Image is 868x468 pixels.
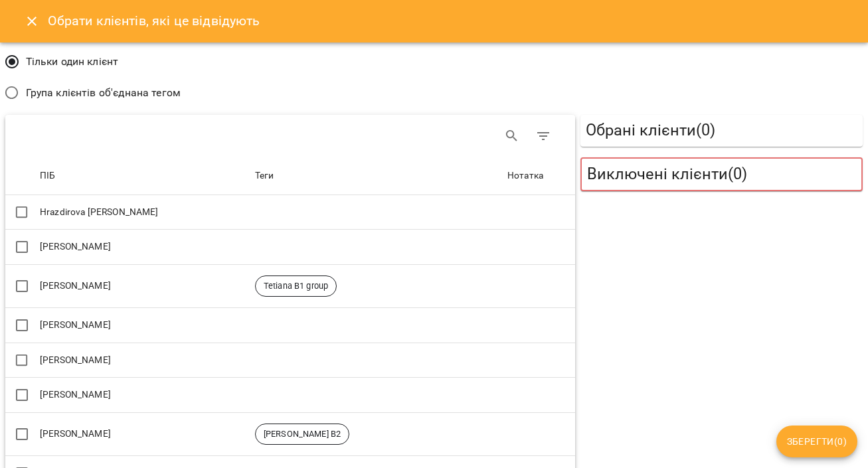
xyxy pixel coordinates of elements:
[507,168,543,184] div: Нотатка
[256,280,336,292] span: Tetiana B1 group
[496,120,528,152] button: Search
[37,412,252,455] td: [PERSON_NAME]
[776,426,857,457] button: Зберегти(0)
[5,115,575,157] div: Table Toolbar
[37,378,252,413] td: [PERSON_NAME]
[255,168,274,184] div: Теги
[255,168,502,184] span: Теги
[16,5,48,37] button: Close
[527,120,559,152] button: Фільтр
[37,265,252,308] td: [PERSON_NAME]
[787,433,847,449] span: Зберегти ( 0 )
[587,164,856,185] h5: Виключені клієнти ( 0 )
[40,168,55,184] div: ПІБ
[26,85,181,101] span: Група клієнтів об'єднана тегом
[48,11,260,31] h6: Обрати клієнтів, які це відвідують
[40,168,250,184] span: ПІБ
[256,428,349,440] span: [PERSON_NAME] B2
[37,195,252,230] td: Hrazdirova [PERSON_NAME]
[37,308,252,343] td: [PERSON_NAME]
[255,168,274,184] div: Sort
[26,54,119,70] span: Тільки один клієнт
[40,168,55,184] div: Sort
[37,343,252,378] td: [PERSON_NAME]
[586,120,857,141] h5: Обрані клієнти ( 0 )
[37,230,252,265] td: [PERSON_NAME]
[507,168,543,184] div: Sort
[507,168,572,184] span: Нотатка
